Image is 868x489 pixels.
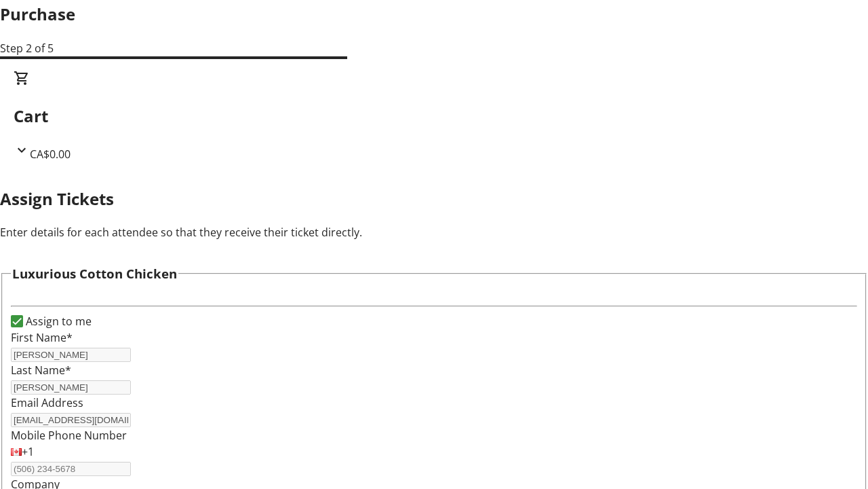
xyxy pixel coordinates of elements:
[12,264,177,283] h3: Luxurious Cotton Chicken
[23,313,92,329] label: Assign to me
[14,104,854,128] h2: Cart
[30,147,71,162] span: CA$0.00
[11,395,83,410] label: Email Address
[11,428,127,443] label: Mobile Phone Number
[11,363,71,378] label: Last Name*
[14,70,854,162] div: CartCA$0.00
[11,330,73,345] label: First Name*
[11,462,131,476] input: (506) 234-5678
